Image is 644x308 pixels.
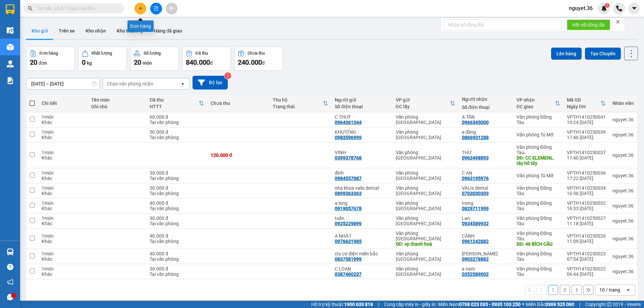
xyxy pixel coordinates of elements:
div: Tại văn phòng [150,239,204,244]
div: 0925229899 [335,221,362,226]
div: C THUÝ [335,114,389,120]
div: Khác [42,271,84,277]
div: Đã thu [196,51,208,56]
div: Văn phòng Đồng Tàu [517,200,560,211]
div: VALIs dental [462,185,510,191]
div: Tại văn phòng [150,191,204,196]
div: 17:40 [DATE] [567,155,606,161]
div: A TẤN [462,114,510,120]
div: 0984557087 [335,176,362,181]
span: aim [169,6,174,11]
div: Văn phòng [GEOGRAPHIC_DATA] [396,200,455,211]
div: 0983596999 [335,135,362,140]
div: 0966345000 [462,120,489,125]
div: C AN [462,170,510,176]
div: 19:24 [DATE] [567,120,606,125]
div: 1 món [42,114,84,120]
sup: 2 [224,72,231,79]
div: Khác [42,239,84,244]
input: Nhập số tổng đài [444,19,561,30]
button: Kết nối tổng đài [567,19,610,30]
div: VP nhận [517,97,555,103]
div: VPTH1410250041 [567,114,606,120]
div: 0961242882 [462,239,489,244]
button: Trên xe [53,23,80,39]
div: Khối lượng [92,51,112,56]
span: Hỗ trợ kỹ thuật: [311,301,373,308]
div: 1 món [42,233,84,239]
div: 1 món [42,251,84,256]
div: Tên món [91,97,143,103]
div: VPTH1410250036 [567,170,606,176]
div: DĐ: 46 BÍCH CÂU [517,241,560,247]
div: a nam [462,266,510,271]
span: đ [210,60,213,66]
div: cty cơ điện miền bắc [335,251,389,256]
div: VPTH1410250022 [567,266,606,271]
div: Khác [42,256,84,262]
img: warehouse-icon [7,27,14,34]
div: Chưa thu [248,51,265,56]
div: Thu hộ [273,97,323,103]
div: Chọn văn phòng nhận [107,80,153,87]
div: Người nhận [462,97,510,102]
div: Khác [42,176,84,181]
div: Số điện thoại [335,104,389,109]
span: Cung cấp máy in - giấy in: [384,301,436,308]
div: 0387460237 [335,271,362,277]
div: 0399378768 [335,155,362,161]
div: 30.000 đ [150,266,204,271]
svg: open [180,81,185,86]
div: Văn phòng [GEOGRAPHIC_DATA] [396,215,455,226]
div: Văn phòng Đồng Tàu [517,251,560,262]
div: Tại văn phòng [150,206,204,211]
div: tuấn [335,215,389,221]
div: 40.000 đ [150,251,204,256]
span: 20 [134,58,141,66]
img: warehouse-icon [7,44,14,51]
div: Số điện thoại [462,105,510,110]
div: Khác [42,206,84,211]
button: file-add [150,3,162,14]
button: plus [135,3,146,14]
div: Chi tiết [42,101,84,106]
span: question-circle [7,264,13,270]
div: Khác [42,135,84,140]
div: C GIANG [462,251,510,256]
button: Bộ lọc [193,76,228,89]
div: VINH [335,150,389,155]
button: Chưa thu240.000đ [234,47,283,71]
div: 0352589002 [462,271,489,277]
div: nguyet.36 [612,188,634,193]
strong: 0708 023 035 - 0935 103 250 [459,302,521,307]
span: copyright [607,302,611,307]
div: Văn phòng Tú Mỡ [517,173,560,178]
div: Văn phòng [GEOGRAPHIC_DATA] [396,231,455,241]
div: Tại văn phòng [150,221,204,226]
div: a đăng [462,129,510,135]
div: Đơn hàng [40,51,58,56]
div: Chưa thu [211,101,266,106]
div: 0703030303 [462,191,489,196]
div: 1 món [42,170,84,176]
div: nguyet.36 [612,254,634,259]
div: 0829711999 [462,206,489,211]
span: 1 [606,3,608,8]
span: plus [138,6,143,11]
th: Toggle SortBy [563,95,609,112]
button: Lên hàng [551,48,582,60]
div: nguyet.36 [612,236,634,241]
span: | [378,301,379,308]
input: Select a date range. [26,78,100,89]
strong: 0369 525 060 [545,302,574,307]
div: 90.000 đ [150,233,204,239]
div: Ngày ĐH [567,104,600,109]
button: 2 [560,285,570,295]
th: Toggle SortBy [392,95,459,112]
th: Toggle SortBy [513,95,563,112]
div: 16:33 [DATE] [567,206,606,211]
button: Đơn hàng20đơn [26,47,75,71]
button: Kho gửi [26,23,53,39]
div: Văn phòng [GEOGRAPHIC_DATA] [396,251,455,262]
div: 30.000 đ [150,170,204,176]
